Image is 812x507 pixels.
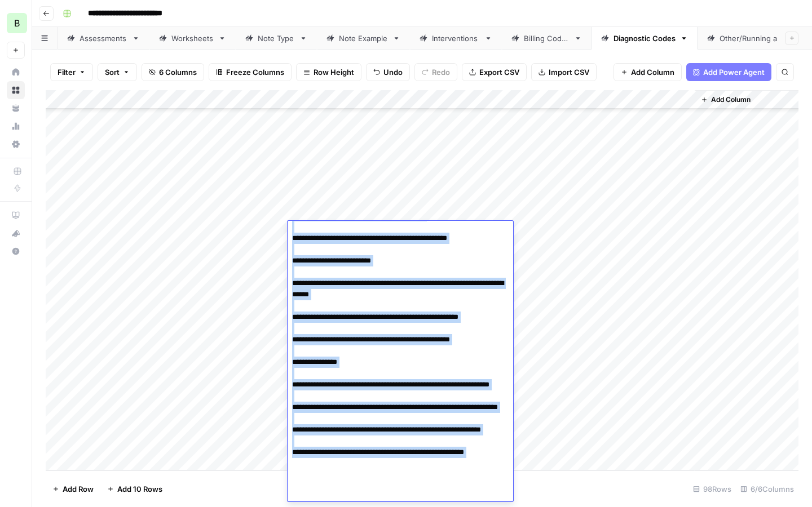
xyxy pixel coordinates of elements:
[50,63,93,81] button: Filter
[7,242,25,260] button: Help + Support
[479,66,519,78] span: Export CSV
[142,63,204,81] button: 6 Columns
[711,95,751,105] span: Add Column
[339,33,388,44] div: Note Example
[98,63,137,81] button: Sort
[63,483,94,495] span: Add Row
[524,33,570,44] div: Billing Codes
[736,480,798,498] div: 6/6 Columns
[7,81,25,99] a: Browse
[58,66,76,78] span: Filter
[7,99,25,117] a: Your Data
[105,66,120,78] span: Sort
[226,66,284,78] span: Freeze Columns
[100,480,169,498] button: Add 10 Rows
[414,63,457,81] button: Redo
[117,483,162,495] span: Add 10 Rows
[631,66,674,78] span: Add Column
[46,480,100,498] button: Add Row
[696,92,755,107] button: Add Column
[410,27,502,50] a: Interventions
[686,63,771,81] button: Add Power Agent
[592,27,698,50] a: Diagnostic Codes
[314,66,354,78] span: Row Height
[317,27,410,50] a: Note Example
[14,16,20,30] span: B
[7,9,25,37] button: Workspace: Blueprint
[171,33,214,44] div: Worksheets
[296,63,361,81] button: Row Height
[689,480,736,498] div: 98 Rows
[502,27,592,50] a: Billing Codes
[7,206,25,224] a: AirOps Academy
[7,135,25,153] a: Settings
[149,27,236,50] a: Worksheets
[7,63,25,81] a: Home
[209,63,292,81] button: Freeze Columns
[258,33,295,44] div: Note Type
[614,33,676,44] div: Diagnostic Codes
[549,66,589,78] span: Import CSV
[58,27,149,50] a: Assessments
[720,33,808,44] div: Other/Running a Practice
[7,225,24,242] div: What's new?
[462,63,527,81] button: Export CSV
[366,63,410,81] button: Undo
[531,63,597,81] button: Import CSV
[7,117,25,135] a: Usage
[432,66,450,78] span: Redo
[236,27,317,50] a: Note Type
[703,66,765,78] span: Add Power Agent
[7,224,25,242] button: What's new?
[159,66,197,78] span: 6 Columns
[432,33,480,44] div: Interventions
[614,63,682,81] button: Add Column
[383,66,403,78] span: Undo
[80,33,127,44] div: Assessments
